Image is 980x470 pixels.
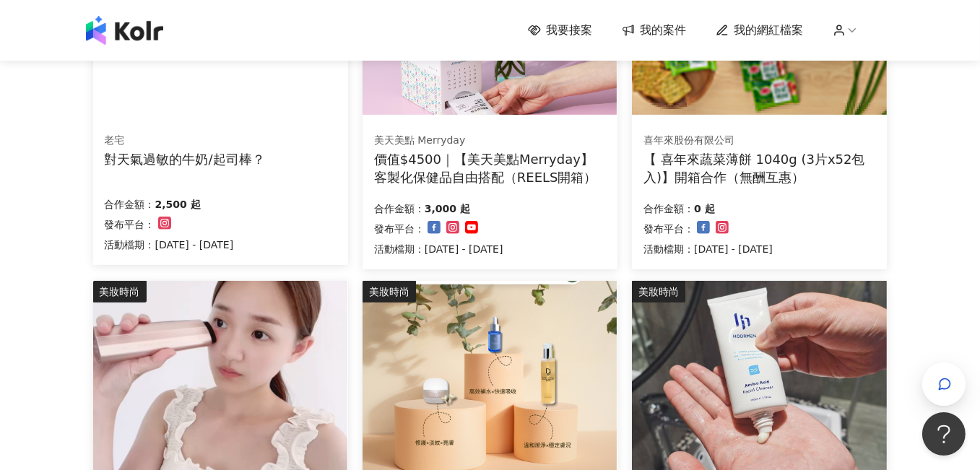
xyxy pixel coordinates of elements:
p: 發布平台： [105,216,155,233]
a: 我要接案 [528,22,593,38]
p: 3,000 起 [425,200,470,217]
div: 【 喜年來蔬菜薄餅 1040g (3片x52包入)】開箱合作（無酬互惠） [643,150,875,186]
p: 活動檔期：[DATE] - [DATE] [374,240,503,258]
div: 美妝時尚 [632,281,685,303]
span: 我要接案 [547,22,593,38]
div: 美妝時尚 [363,281,416,303]
p: 活動檔期：[DATE] - [DATE] [643,240,773,258]
div: 喜年來股份有限公司 [643,134,875,148]
p: 合作金額： [105,196,155,213]
a: 我的案件 [622,22,687,38]
a: 我的網紅檔案 [716,22,804,38]
p: 2,500 起 [155,196,201,213]
div: 美天美點 Merryday [374,134,605,148]
span: 我的網紅檔案 [734,22,804,38]
div: 美妝時尚 [93,281,147,303]
p: 發布平台： [374,220,425,238]
span: 我的案件 [641,22,687,38]
p: 活動檔期：[DATE] - [DATE] [105,236,234,253]
img: logo [86,16,163,45]
div: 對天氣過敏的牛奶/起司棒？ [105,150,265,168]
div: 價值$4500｜【美天美點Merryday】客製化保健品自由搭配（REELS開箱） [374,150,606,186]
p: 合作金額： [374,200,425,217]
iframe: Help Scout Beacon - Open [922,412,966,456]
p: 合作金額： [643,200,694,217]
p: 0 起 [694,200,715,217]
div: 老宅 [105,134,265,148]
p: 發布平台： [643,220,694,238]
